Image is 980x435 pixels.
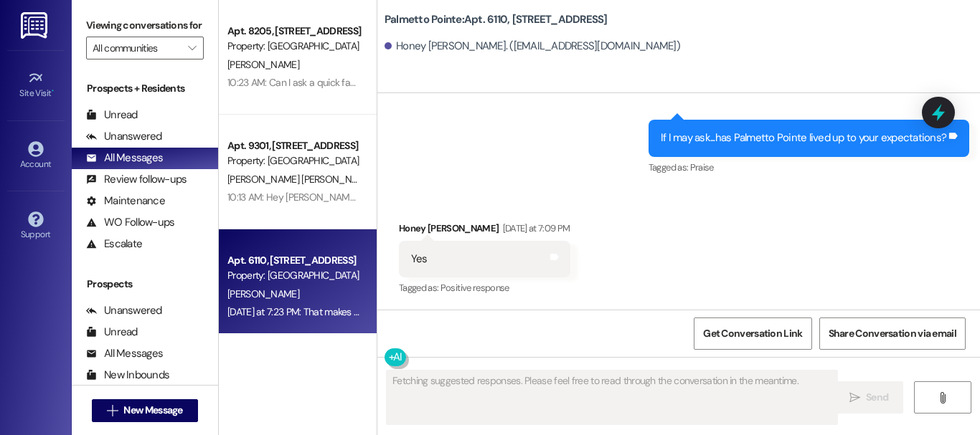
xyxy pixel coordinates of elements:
[227,253,360,268] div: Apt. 6110, [STREET_ADDRESS]
[123,403,182,418] span: New Message
[72,81,218,96] div: Prospects + Residents
[227,191,854,204] div: 10:13 AM: Hey [PERSON_NAME], just a quick update: trash will be addressed [DATE]. If you need fur...
[385,39,680,54] div: Honey [PERSON_NAME]. ([EMAIL_ADDRESS][DOMAIN_NAME])
[86,346,163,361] div: All Messages
[227,268,360,283] div: Property: [GEOGRAPHIC_DATA]
[227,138,360,153] div: Apt. 9301, [STREET_ADDRESS]
[86,150,163,166] div: All Messages
[227,39,360,54] div: Property: [GEOGRAPHIC_DATA]
[86,129,162,144] div: Unanswered
[499,221,570,236] div: [DATE] at 7:09 PM
[86,236,142,252] div: Escalate
[440,282,509,294] span: Positive response
[86,193,165,209] div: Maintenance
[829,326,956,341] span: Share Conversation via email
[694,317,811,350] button: Get Conversation Link
[649,157,969,178] div: Tagged as:
[107,405,118,416] i: 
[690,161,714,173] span: Praise
[387,371,837,424] textarea: Fetching suggested responses. Please feel free to read through the conversation in the meantime.
[385,12,608,27] b: Palmetto Pointe: Apt. 6110, [STREET_ADDRESS]
[86,107,138,123] div: Unread
[399,221,570,241] div: Honey [PERSON_NAME]
[227,24,360,39] div: Apt. 8205, [STREET_ADDRESS]
[7,137,65,176] a: Account
[86,303,162,318] div: Unanswered
[834,381,904,414] button: Send
[21,12,50,39] img: ResiDesk Logo
[7,66,65,105] a: Site Visit •
[227,58,299,71] span: [PERSON_NAME]
[86,325,138,340] div: Unread
[86,172,187,187] div: Review follow-ups
[92,399,198,422] button: New Message
[411,252,428,267] div: Yes
[86,368,169,383] div: New Inbounds
[661,130,946,145] div: If I may ask...has Palmetto Pointe lived up to your expectations?
[86,14,204,37] label: Viewing conversations for
[188,42,196,54] i: 
[86,215,174,230] div: WO Follow-ups
[819,317,966,350] button: Share Conversation via email
[93,37,181,59] input: All communities
[227,287,299,300] span: [PERSON_NAME]
[72,277,218,292] div: Prospects
[703,326,802,341] span: Get Conversation Link
[866,390,888,405] span: Send
[227,153,360,168] div: Property: [GEOGRAPHIC_DATA]
[227,173,373,186] span: [PERSON_NAME] [PERSON_NAME]
[849,392,860,403] i: 
[52,86,54,96] span: •
[227,305,965,318] div: [DATE] at 7:23 PM: That makes our day! We’d be so grateful if you could share your experience in ...
[7,207,65,246] a: Support
[937,392,948,403] i: 
[399,277,570,298] div: Tagged as:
